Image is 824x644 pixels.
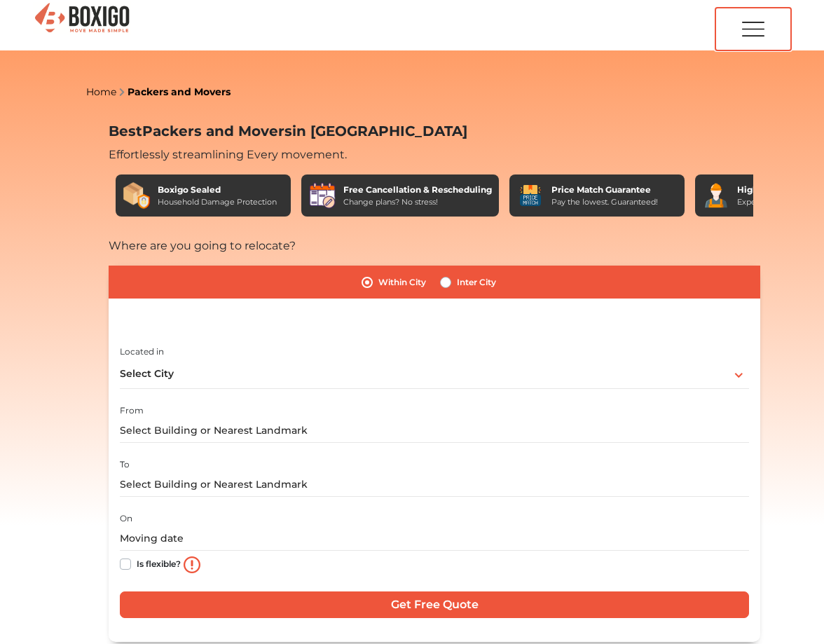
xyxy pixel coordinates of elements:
[120,418,749,443] input: Select Building or Nearest Landmark
[158,196,277,208] div: Household Damage Protection
[551,184,658,196] div: Price Match Guarantee
[739,8,767,50] img: menu
[120,404,144,417] label: From
[120,458,130,471] label: To
[120,472,749,497] input: Select Building or Nearest Landmark
[120,526,749,551] input: Moving date
[551,196,658,208] div: Pay the lowest. Guaranteed!
[702,181,730,210] img: Highly Trained Professionals
[128,85,231,98] a: Packers and Movers
[378,274,426,291] label: Within City
[120,591,749,618] input: Get Free Quote
[516,181,544,210] img: Price Match Guarantee
[33,1,131,36] img: Boxigo
[343,196,492,208] div: Change plans? No stress!
[120,367,174,380] span: Select City
[343,184,492,196] div: Free Cancellation & Rescheduling
[137,556,181,570] label: Is flexible?
[109,123,760,139] h2: Best in [GEOGRAPHIC_DATA]
[109,148,347,161] span: Effortlessly streamlining Every movement.
[158,184,277,196] div: Boxigo Sealed
[308,181,336,210] img: Free Cancellation & Rescheduling
[184,556,200,573] img: info
[86,85,116,98] a: Home
[120,345,164,358] label: Located in
[123,181,151,210] img: Boxigo Sealed
[120,512,132,525] label: On
[109,238,760,254] div: Where are you going to relocate?
[457,274,496,291] label: Inter City
[142,123,292,139] span: Packers and Movers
